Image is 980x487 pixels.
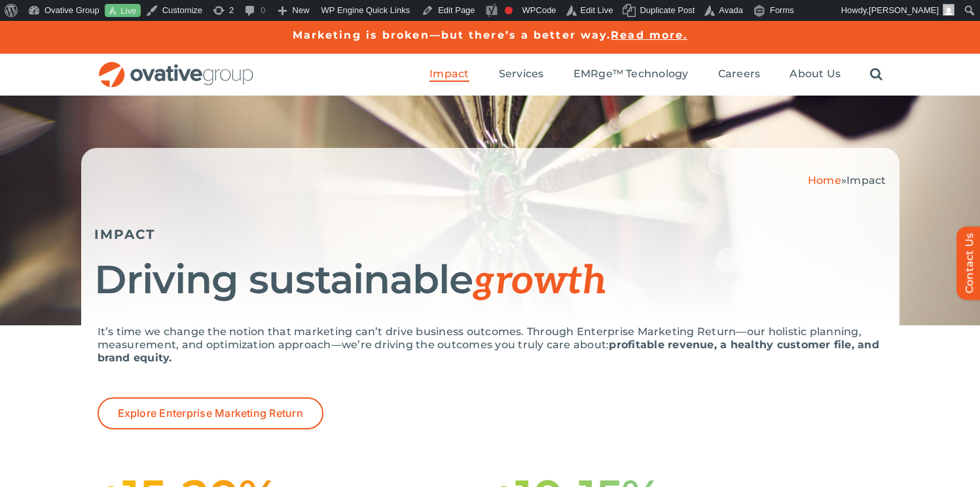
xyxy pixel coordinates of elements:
[98,325,883,365] p: It’s time we change the notion that marketing can’t drive business outcomes. Through Enterprise M...
[98,397,323,429] a: Explore Enterprise Marketing Return
[808,174,841,187] a: Home
[789,67,841,82] a: About Us
[98,60,255,73] a: OG_Full_horizontal_RGB
[429,54,882,96] nav: Menu
[718,67,761,81] span: Careers
[808,174,886,187] span: »
[870,67,882,82] a: Search
[611,29,687,41] a: Read more.
[846,174,886,187] span: Impact
[118,407,303,420] span: Explore Enterprise Marketing Return
[789,67,841,81] span: About Us
[98,338,879,364] strong: profitable revenue, a healthy customer file, and brand equity.
[94,226,886,242] h5: IMPACT
[505,7,513,14] div: Focus keyphrase not set
[499,67,544,82] a: Services
[94,259,886,302] h1: Driving sustainable
[105,4,141,18] a: Live
[293,29,611,41] a: Marketing is broken—but there’s a better way.
[499,67,544,81] span: Services
[473,258,606,305] span: growth
[718,67,761,82] a: Careers
[573,67,689,81] span: EMRge™ Technology
[573,67,689,82] a: EMRge™ Technology
[429,67,469,82] a: Impact
[429,67,469,81] span: Impact
[869,5,939,15] span: [PERSON_NAME]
